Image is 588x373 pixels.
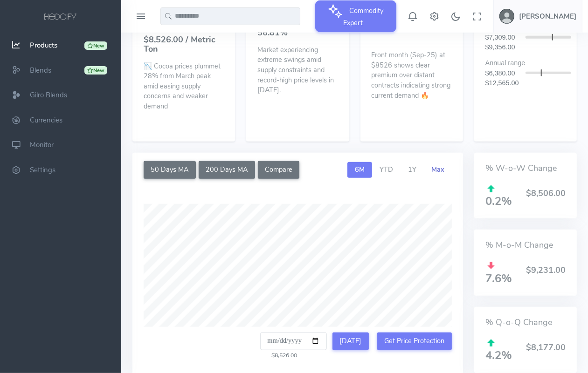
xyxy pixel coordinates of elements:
img: logo [42,12,79,22]
p: 📉 Cocoa prices plummet 28% from March peak amid easing supply concerns and weaker demand [144,61,224,112]
button: Get Price Protection [377,332,452,350]
a: Commodity Expert [315,11,396,20]
p: Front month (Sep-25) at $8526 shows clear premium over distant contracts indicating strong curren... [372,47,452,101]
p: Market experiencing extreme swings amid supply constraints and record-high price levels in [DATE]. [257,45,338,95]
span: Commodity Expert [343,0,384,34]
button: [DATE] [332,332,369,350]
span: YTD [380,165,393,174]
div: $7,309.00 [480,33,526,43]
input: Select a date to view the price [260,332,327,350]
span: Settings [30,165,55,175]
h4: 56.81% [257,28,338,38]
h4: % Q-o-Q Change [485,318,566,327]
h4: $8,177.00 [526,343,566,362]
span: Blends [30,66,51,75]
div: New [84,41,107,50]
h5: [PERSON_NAME] [519,13,576,20]
h4: % W-o-W Change [485,164,566,173]
span: 6M [355,165,365,174]
span: 0.2% [485,182,512,209]
span: 4.2% [485,336,512,363]
h4: $8,526.00 / Metric Ton [144,35,224,54]
span: Max [431,165,444,174]
div: Annual range [480,58,571,68]
div: $12,565.00 [480,78,571,88]
span: 7.6% [485,258,512,285]
span: 1Y [408,165,416,174]
button: Compare [258,161,300,179]
button: Commodity Expert [315,0,396,32]
span: $8,526.00 [260,352,297,359]
h4: $8,506.00 [526,189,566,208]
span: Products [30,41,57,50]
button: 50 Days MA [144,161,196,179]
div: $6,380.00 [480,68,526,79]
img: user-image [499,9,514,24]
span: Currencies [30,115,62,125]
span: Gilro Blends [30,90,67,100]
span: Monitor [30,141,54,150]
div: New [84,66,107,75]
button: 200 Days MA [199,161,255,179]
h4: % M-o-M Change [485,241,566,250]
h4: $9,231.00 [526,266,566,285]
div: $9,356.00 [480,42,571,53]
